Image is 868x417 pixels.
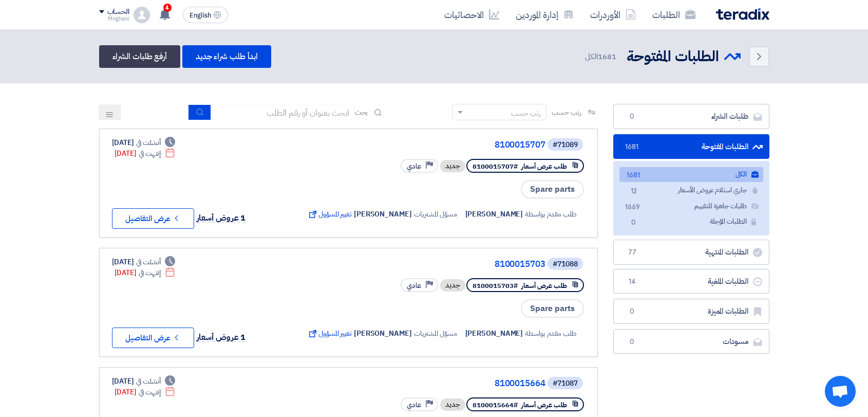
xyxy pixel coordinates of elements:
input: ابحث بعنوان أو رقم الطلب [211,105,355,120]
h2: الطلبات المفتوحة [627,47,719,67]
span: تغيير المسؤول [307,328,352,339]
span: طلب مقدم بواسطة [525,328,577,339]
div: [DATE] [112,376,176,387]
div: [DATE] [115,267,176,278]
span: 1669 [628,202,640,213]
img: profile_test.png [134,7,150,23]
span: طلب مقدم بواسطة [525,209,577,220]
button: عرض التفاصيل [112,208,194,229]
a: الاحصائيات [436,3,507,27]
span: [PERSON_NAME] [465,209,523,220]
span: مسؤل المشتريات [414,328,457,339]
span: #8100015703 [473,281,518,291]
a: 8100015707 [340,140,545,150]
span: 12 [628,186,640,197]
div: جديد [440,160,465,172]
a: جاري استلام عروض الأسعار [619,183,763,198]
span: إنتهت في [139,267,161,278]
div: [DATE] [115,148,176,159]
span: 0 [628,217,640,228]
a: 8100015664 [340,379,545,388]
a: الطلبات الملغية14 [613,269,769,294]
div: الحساب [107,8,129,16]
span: إنتهت في [139,387,161,397]
a: الطلبات المؤجلة [619,214,763,229]
span: Spare parts [521,180,584,198]
a: ابدأ طلب شراء جديد [182,45,271,68]
span: إنتهت في [139,148,161,159]
span: 0 [626,306,638,317]
span: 1681 [598,51,616,62]
a: 8100015703 [340,260,545,269]
div: Mirghani [99,16,129,22]
span: 77 [626,247,638,258]
span: تغيير المسؤول [307,209,352,220]
a: أرفع طلبات الشراء [99,45,180,68]
img: Teradix logo [716,8,769,20]
span: 1 عروض أسعار [197,212,246,224]
button: عرض التفاصيل [112,328,194,348]
span: #8100015707 [473,161,518,171]
a: مسودات0 [613,329,769,354]
span: طلب عرض أسعار [521,161,567,171]
div: [DATE] [112,137,176,148]
span: [PERSON_NAME] [354,328,412,339]
button: English [183,7,228,23]
div: جديد [440,279,465,292]
span: 14 [626,277,638,287]
div: #71088 [553,261,578,268]
span: مسؤل المشتريات [414,209,457,220]
div: [DATE] [115,387,176,397]
span: طلب عرض أسعار [521,400,567,410]
span: أنشئت في [136,137,161,148]
a: الأوردرات [582,3,644,27]
span: Spare parts [521,299,584,318]
span: [PERSON_NAME] [465,328,523,339]
a: طلبات جاهزة للتقييم [619,199,763,214]
span: 1681 [628,170,640,181]
div: #71087 [553,380,578,387]
span: أنشئت في [136,376,161,387]
a: الطلبات المميزة0 [613,299,769,324]
span: رتب حسب [552,107,581,118]
div: [DATE] [112,257,176,267]
span: عادي [407,400,421,410]
span: 1 عروض أسعار [197,331,246,343]
a: طلبات الشراء0 [613,104,769,129]
span: عادي [407,281,421,291]
a: Open chat [825,376,856,407]
span: عادي [407,161,421,171]
span: أنشئت في [136,257,161,267]
span: الكل [585,51,618,63]
span: 0 [626,112,638,122]
a: الطلبات المنتهية77 [613,240,769,265]
a: الطلبات المفتوحة1681 [613,134,769,159]
span: 0 [626,337,638,347]
span: بحث [355,107,368,118]
span: طلب عرض أسعار [521,281,567,291]
div: جديد [440,398,465,411]
span: #8100015664 [473,400,518,410]
span: 4 [163,4,172,12]
span: [PERSON_NAME] [354,209,412,220]
span: 1681 [626,142,638,152]
a: الطلبات [644,3,704,27]
div: #71089 [553,141,578,149]
a: الكل [619,167,763,182]
span: English [190,12,211,19]
div: رتب حسب [511,108,541,119]
a: إدارة الموردين [507,3,582,27]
